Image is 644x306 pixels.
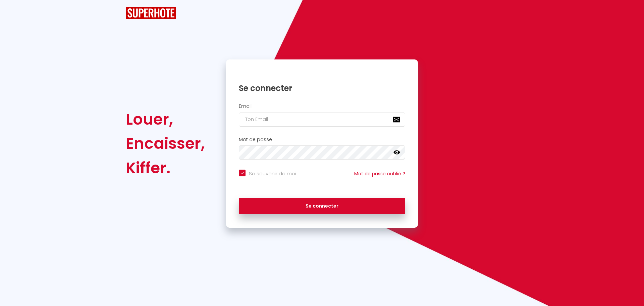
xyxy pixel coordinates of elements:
[239,137,405,142] h2: Mot de passe
[239,198,405,215] button: Se connecter
[239,103,405,109] h2: Email
[239,83,405,93] h1: Se connecter
[354,170,405,177] a: Mot de passe oublié ?
[126,131,205,156] div: Encaisser,
[126,156,205,180] div: Kiffer.
[126,107,205,131] div: Louer,
[239,113,405,127] input: Ton Email
[126,7,176,19] img: SuperHote logo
